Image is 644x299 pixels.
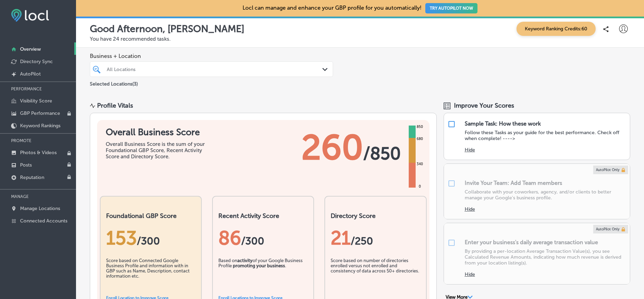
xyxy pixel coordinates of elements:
b: promoting your business [233,263,285,268]
div: 21 [331,227,420,249]
p: GBP Performance [20,110,60,116]
div: Score based on Connected Google Business Profile and information with in GBP such as Name, Descri... [106,258,196,292]
p: Connected Accounts [20,218,67,224]
p: Follow these Tasks as your guide for the best performance. Check off when complete! ----> [465,130,626,141]
button: Hide [465,206,475,212]
div: 340 [415,161,424,167]
span: / 850 [363,143,401,164]
img: fda3e92497d09a02dc62c9cd864e3231.png [11,9,49,22]
p: Good Afternoon, [PERSON_NAME] [90,23,244,34]
div: Based on of your Google Business Profile . [218,258,308,292]
p: Manage Locations [20,206,60,211]
p: Reputation [20,175,44,180]
p: You have 24 recommended tasks. [90,36,630,42]
h2: Directory Score [331,212,420,220]
div: Overall Business Score is the sum of your Foundational GBP Score, Recent Activity Score and Direc... [106,141,209,160]
span: Improve Your Scores [454,102,514,109]
div: Profile Vitals [97,102,133,109]
h2: Recent Activity Score [218,212,308,220]
span: /250 [351,235,373,247]
span: Keyword Ranking Credits: 60 [517,22,596,36]
p: Keyword Rankings [20,123,60,129]
p: Posts [20,162,32,168]
span: /300 [241,235,264,247]
div: 153 [106,227,196,249]
button: Hide [465,147,475,153]
p: Overview [20,46,41,52]
h2: Foundational GBP Score [106,212,196,220]
p: Visibility Score [20,98,52,104]
button: TRY AUTOPILOT NOW [425,3,477,13]
p: Directory Sync [20,59,53,64]
div: 850 [415,124,424,130]
h1: Overall Business Score [106,127,209,138]
p: Selected Locations ( 3 ) [90,78,138,87]
span: / 300 [137,235,160,247]
span: Business + Location [90,53,333,59]
p: Photos & Videos [20,150,57,156]
p: AutoPilot [20,71,41,77]
div: Sample Task: How these work [465,120,541,127]
button: Hide [465,271,475,277]
div: 86 [218,227,308,249]
div: 0 [417,184,422,189]
div: Score based on number of directories enrolled versus not enrolled and consistency of data across ... [331,258,420,292]
div: 680 [415,136,424,142]
b: activity [237,258,253,263]
div: All Locations [107,66,323,72]
span: 260 [301,127,363,168]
